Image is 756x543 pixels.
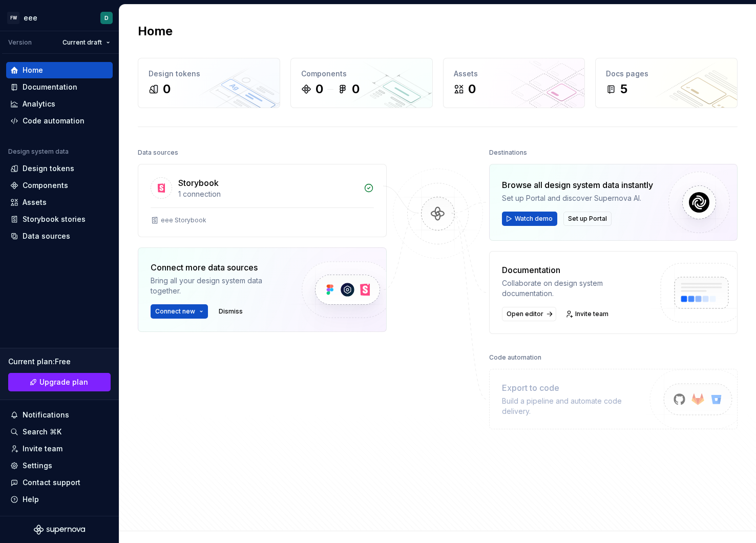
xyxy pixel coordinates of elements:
svg: Supernova Logo [34,525,85,535]
button: Dismiss [214,304,247,319]
a: Components [6,177,113,194]
div: Storybook stories [23,214,86,224]
a: Storybook stories [6,211,113,227]
button: Set up Portal [563,212,612,226]
div: Build a pipeline and automate code delivery. [502,396,652,416]
span: Set up Portal [568,215,607,223]
span: Upgrade plan [39,377,88,387]
div: 0 [352,81,360,97]
a: Analytics [6,96,113,112]
a: Code automation [6,113,113,129]
a: Components00 [290,58,433,108]
span: Watch demo [515,215,553,223]
a: Design tokens0 [138,58,280,108]
div: Data sources [23,231,70,241]
div: Contact support [23,477,80,488]
div: 5 [620,81,627,97]
div: Help [23,494,39,505]
div: FW [7,12,19,24]
a: Assets0 [443,58,585,108]
div: Destinations [489,145,527,160]
div: Settings [23,461,52,471]
div: Assets [454,69,575,79]
a: Invite team [6,441,113,457]
a: Docs pages5 [595,58,738,108]
div: Set up Portal and discover Supernova AI. [502,193,653,203]
div: Design tokens [149,69,269,79]
div: D [104,14,109,22]
span: Current draft [62,38,102,47]
div: eee [24,13,37,23]
button: Upgrade plan [8,373,111,391]
div: Analytics [23,99,55,109]
button: Help [6,491,113,508]
div: Components [301,69,422,79]
div: Home [23,65,43,75]
div: 1 connection [178,189,358,199]
div: Current plan : Free [8,357,111,367]
button: Notifications [6,407,113,423]
a: Home [6,62,113,78]
div: eee Storybook [161,216,206,224]
div: Notifications [23,410,69,420]
a: Storybook1 connectioneee Storybook [138,164,387,237]
a: Settings [6,457,113,474]
div: Documentation [23,82,77,92]
div: 0 [163,81,171,97]
a: Assets [6,194,113,211]
div: Documentation [502,264,652,276]
div: 0 [468,81,476,97]
div: Design tokens [23,163,74,174]
span: Open editor [507,310,543,318]
a: Data sources [6,228,113,244]
div: Data sources [138,145,178,160]
button: Connect new [151,304,208,319]
div: Connect more data sources [151,261,284,274]
div: Invite team [23,444,62,454]
a: Documentation [6,79,113,95]
a: Open editor [502,307,556,321]
div: Search ⌘K [23,427,61,437]
div: Export to code [502,382,652,394]
button: FWeeeD [2,7,117,29]
div: Bring all your design system data together. [151,276,284,296]
span: Dismiss [219,307,243,316]
div: Code automation [23,116,85,126]
a: Design tokens [6,160,113,177]
div: 0 [316,81,323,97]
div: Browse all design system data instantly [502,179,653,191]
div: Storybook [178,177,219,189]
div: Design system data [8,148,69,156]
span: Invite team [575,310,608,318]
span: Connect new [155,307,195,316]
div: Docs pages [606,69,727,79]
button: Current draft [58,35,115,50]
button: Contact support [6,474,113,491]
button: Watch demo [502,212,557,226]
div: Version [8,38,32,47]
button: Search ⌘K [6,424,113,440]
div: Collaborate on design system documentation. [502,278,652,299]
h2: Home [138,23,173,39]
div: Components [23,180,68,191]
div: Assets [23,197,47,207]
a: Invite team [562,307,613,321]
div: Code automation [489,350,541,365]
